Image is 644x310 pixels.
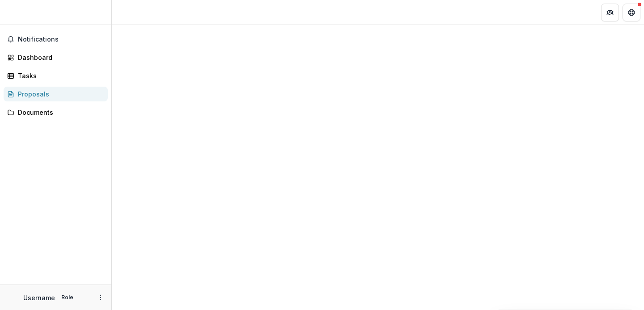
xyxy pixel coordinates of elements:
[4,32,108,46] button: Notifications
[4,50,108,65] a: Dashboard
[4,87,108,101] a: Proposals
[18,71,101,80] div: Tasks
[95,292,106,303] button: More
[4,68,108,83] a: Tasks
[59,293,76,302] p: Role
[18,108,101,117] div: Documents
[601,4,619,21] button: Partners
[18,36,104,43] span: Notifications
[623,4,640,21] button: Get Help
[18,53,101,62] div: Dashboard
[23,293,55,302] p: Username
[4,105,108,120] a: Documents
[18,89,101,99] div: Proposals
